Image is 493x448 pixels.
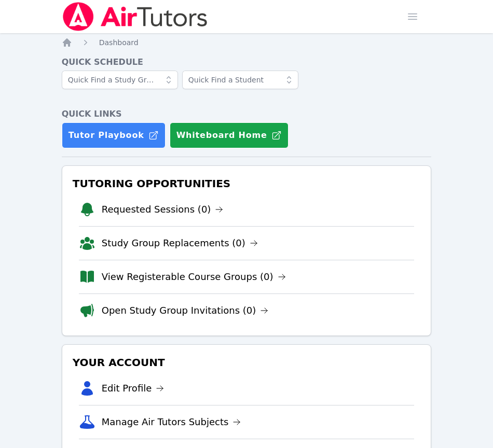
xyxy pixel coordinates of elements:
[99,37,139,48] a: Dashboard
[102,415,241,429] a: Manage Air Tutors Subjects
[62,37,432,48] nav: Breadcrumb
[62,56,432,68] h4: Quick Schedule
[170,122,289,148] button: Whiteboard Home
[102,303,269,318] a: Open Study Group Invitations (0)
[102,270,286,284] a: View Registerable Course Groups (0)
[102,202,224,217] a: Requested Sessions (0)
[71,174,423,193] h3: Tutoring Opportunities
[102,236,258,250] a: Study Group Replacements (0)
[62,122,166,148] a: Tutor Playbook
[62,108,432,120] h4: Quick Links
[182,71,298,89] input: Quick Find a Student
[102,381,165,396] a: Edit Profile
[62,71,178,89] input: Quick Find a Study Group
[99,38,139,47] span: Dashboard
[71,353,423,372] h3: Your Account
[62,2,209,31] img: Air Tutors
